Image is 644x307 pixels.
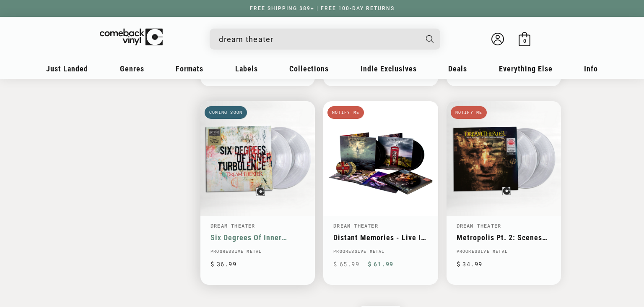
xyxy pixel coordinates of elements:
[333,233,428,242] a: Distant Memories - Live In [GEOGRAPHIC_DATA]
[289,64,329,73] span: Collections
[523,38,526,44] span: 0
[457,222,501,229] a: Dream Theater
[448,64,467,73] span: Deals
[499,64,553,73] span: Everything Else
[361,64,417,73] span: Indie Exclusives
[457,233,551,242] a: Metropolis Pt. 2: Scenes From A Memory
[120,64,144,73] span: Genres
[46,64,88,73] span: Just Landed
[235,64,258,73] span: Labels
[210,29,440,50] div: Search
[241,5,403,11] a: FREE SHIPPING $89+ | FREE 100-DAY RETURNS
[176,64,203,73] span: Formats
[210,222,255,229] a: Dream Theater
[419,29,441,50] button: Search
[210,233,305,242] a: Six Degrees Of Inner Turbulence
[584,64,598,73] span: Info
[333,222,378,229] a: Dream Theater
[219,31,418,48] input: When autocomplete results are available use up and down arrows to review and enter to select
